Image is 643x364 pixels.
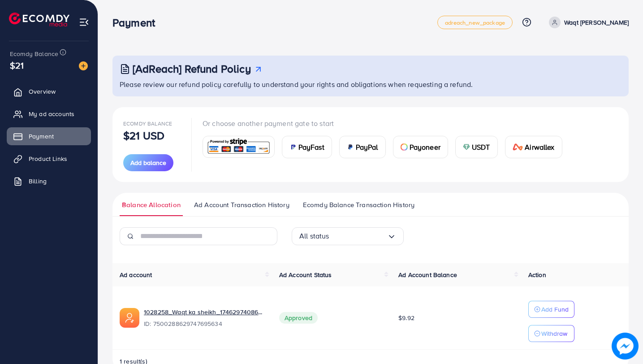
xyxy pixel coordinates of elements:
span: Balance Allocation [122,200,181,210]
span: Ad Account Status [279,270,332,279]
p: Or choose another payment gate to start [203,118,570,129]
a: 1028258_Waqt ka sheikh_1746297408644 [144,308,265,316]
img: card [347,143,354,151]
span: Overview [29,87,56,96]
a: Payment [7,127,91,145]
a: cardPayPal [339,136,386,158]
img: card [463,143,470,151]
img: menu [79,17,89,27]
p: Please review our refund policy carefully to understand your rights and obligations when requesti... [120,79,623,90]
p: Add Fund [541,304,569,315]
a: adreach_new_package [437,16,513,29]
a: Waqt [PERSON_NAME] [545,17,629,28]
span: All status [299,229,329,243]
a: Product Links [7,150,91,168]
img: card [513,143,523,151]
span: Ecomdy Balance Transaction History [303,200,414,210]
button: Add Fund [528,301,574,318]
span: Ecomdy Balance [123,120,172,127]
span: Ecomdy Balance [10,49,58,58]
span: USDT [472,142,490,152]
span: adreach_new_package [445,20,505,26]
span: Airwallex [525,142,554,152]
span: Payoneer [410,142,440,152]
span: PayPal [356,142,378,152]
a: Overview [7,82,91,100]
span: Billing [29,177,47,186]
a: Billing [7,172,91,190]
button: Withdraw [528,325,574,342]
span: $21 [10,59,24,72]
img: card [401,143,408,151]
span: Payment [29,132,54,141]
h3: Payment [112,16,162,29]
span: My ad accounts [29,109,74,118]
p: Waqt [PERSON_NAME] [564,17,629,28]
span: $9.92 [398,313,414,322]
span: Product Links [29,154,67,163]
span: Ad account [120,270,152,279]
button: Add balance [123,154,173,171]
a: cardPayFast [282,136,332,158]
span: Ad Account Balance [398,270,457,279]
img: ic-ads-acc.e4c84228.svg [120,308,139,328]
a: cardUSDT [455,136,498,158]
a: card [203,136,275,158]
a: My ad accounts [7,105,91,123]
span: Add balance [130,158,166,167]
img: image [614,335,636,357]
a: cardPayoneer [393,136,448,158]
input: Search for option [329,229,387,243]
span: ID: 7500288629747695634 [144,319,265,328]
p: $21 USD [123,130,164,141]
img: logo [9,13,69,26]
span: Ad Account Transaction History [194,200,289,210]
a: cardAirwallex [505,136,562,158]
img: image [79,61,88,70]
div: Search for option [292,227,404,245]
h3: [AdReach] Refund Policy [133,62,251,75]
img: card [289,143,297,151]
span: PayFast [298,142,324,152]
p: Withdraw [541,328,567,339]
div: <span class='underline'>1028258_Waqt ka sheikh_1746297408644</span></br>7500288629747695634 [144,308,265,328]
span: Action [528,270,546,279]
span: Approved [279,312,318,324]
img: card [206,137,272,156]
